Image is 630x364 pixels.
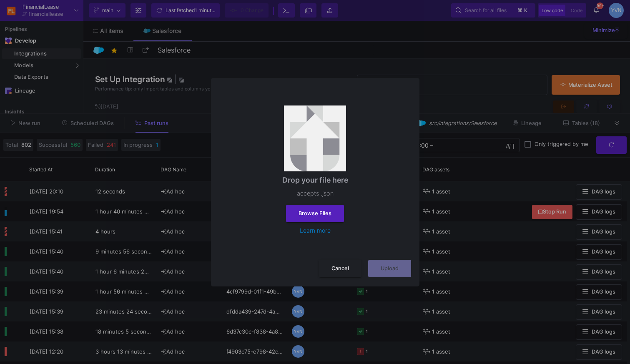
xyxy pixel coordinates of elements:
button: Cancel [319,260,361,277]
img: upload.svg [284,105,346,171]
div: Drop your file here [282,175,348,186]
button: Browse Files [286,205,344,222]
span: Cancel [331,265,349,271]
a: Learn more [300,227,331,234]
div: accepts .json [297,189,334,198]
span: Browse Files [299,210,331,216]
